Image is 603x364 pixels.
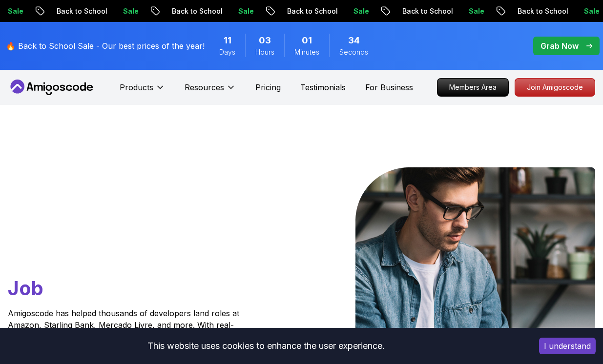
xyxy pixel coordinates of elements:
a: For Business [365,81,413,93]
p: Join Amigoscode [515,79,595,96]
p: Sale [72,6,104,16]
p: Amigoscode has helped thousands of developers land roles at Amazon, Starling Bank, Mercado Livre,... [8,307,242,354]
p: Sale [187,6,219,16]
span: Seconds [339,47,368,57]
p: Back to School [236,6,303,16]
button: Products [120,81,165,101]
p: Resources [185,81,224,93]
p: Grab Now [541,40,579,52]
p: Sale [303,6,334,16]
a: Join Amigoscode [515,78,595,97]
span: Days [219,47,235,57]
p: Sale [533,6,564,16]
span: 34 Seconds [348,34,360,47]
p: Back to School [121,6,187,16]
span: 11 Days [224,34,231,47]
span: Hours [255,47,274,57]
p: Members Area [437,79,508,96]
button: Resources [185,81,236,101]
p: Sale [418,6,449,16]
span: 3 Hours [259,34,271,47]
p: 🔥 Back to School Sale - Our best prices of the year! [6,40,205,52]
a: Members Area [437,78,509,97]
p: Back to School [6,6,72,16]
p: Back to School [352,6,418,16]
span: Minutes [294,47,319,57]
a: Pricing [255,81,281,93]
p: Back to School [467,6,533,16]
span: 1 Minutes [302,34,312,47]
h1: Go From Learning to Hired: Master Java, Spring Boot & Cloud Skills That Get You the [8,167,244,302]
button: Accept cookies [539,338,596,354]
a: Testimonials [300,81,346,93]
span: Job [8,276,43,300]
div: This website uses cookies to enhance the user experience. [7,335,524,357]
p: Products [120,81,153,93]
